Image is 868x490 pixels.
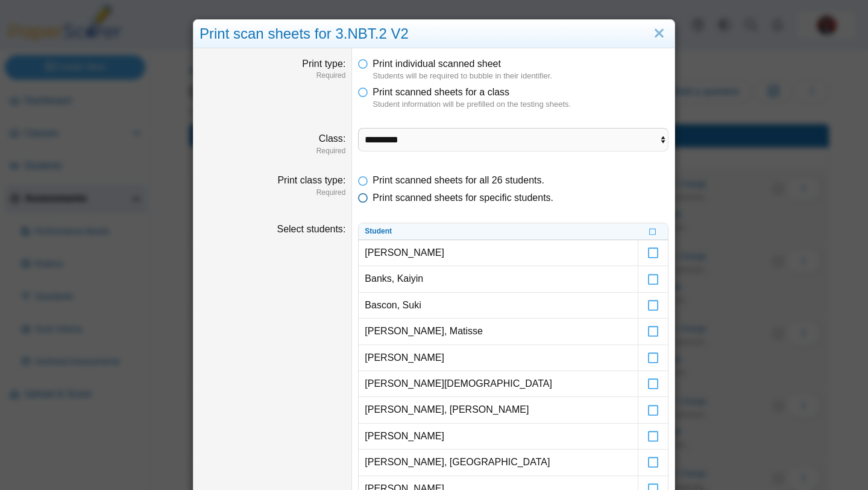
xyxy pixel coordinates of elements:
[359,397,638,423] td: [PERSON_NAME], [PERSON_NAME]
[373,99,668,110] dfn: Student information will be prefilled on the testing sheets.
[359,240,638,266] td: [PERSON_NAME]
[200,71,345,81] dfn: Required
[319,133,345,144] label: Class
[359,223,638,240] th: Student
[359,424,638,450] td: [PERSON_NAME]
[200,188,345,198] dfn: Required
[373,192,553,203] span: Print scanned sheets for specific students.
[359,266,638,292] td: Banks, Kaiyin
[277,175,345,185] label: Print class type
[359,345,638,371] td: [PERSON_NAME]
[373,175,544,185] span: Print scanned sheets for all 26 students.
[650,24,668,44] a: Close
[302,59,345,69] label: Print type
[359,450,638,476] td: [PERSON_NAME], [GEOGRAPHIC_DATA]
[373,59,501,69] span: Print individual scanned sheet
[359,371,638,397] td: [PERSON_NAME][DEMOGRAPHIC_DATA]
[193,20,675,48] div: Print scan sheets for 3.NBT.2 V2
[200,146,345,156] dfn: Required
[373,71,668,81] dfn: Students will be required to bubble in their identifier.
[359,293,638,319] td: Bascon, Suki
[373,87,509,97] span: Print scanned sheets for a class
[359,319,638,345] td: [PERSON_NAME], Matisse
[277,224,345,234] label: Select students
